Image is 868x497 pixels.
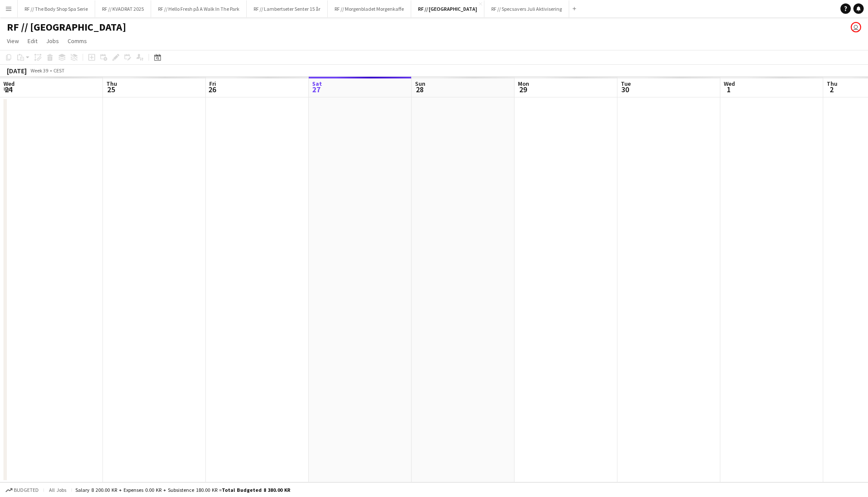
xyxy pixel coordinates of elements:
span: Sun [415,80,425,88]
span: Sat [312,80,322,88]
span: 1 [722,84,735,94]
h1: RF // [GEOGRAPHIC_DATA] [7,21,126,34]
button: RF // The Body Shop Spa Serie [18,0,95,17]
button: RF // KVADRAT 2025 [95,0,151,17]
span: Fri [209,80,216,88]
span: 28 [414,84,425,94]
button: RF // Lambertseter Senter 15 år [247,0,328,17]
span: Jobs [46,37,59,45]
span: View [7,37,19,45]
span: Wed [3,80,15,88]
span: Comms [68,37,87,45]
button: RF // Hello Fresh på A Walk In The Park [151,0,247,17]
button: RF // Morgenbladet Morgenkaffe [328,0,411,17]
a: Edit [24,35,41,47]
span: Thu [827,80,837,88]
button: RF // Specsavers Juli Aktivisering [484,0,569,17]
span: All jobs [47,487,68,493]
div: [DATE] [7,66,27,75]
a: Comms [64,35,90,47]
span: Budgeted [14,487,39,493]
span: Total Budgeted 8 380.00 KR [222,487,290,493]
span: 2 [825,84,837,94]
div: CEST [53,67,65,74]
span: Wed [724,80,735,88]
a: View [3,35,22,47]
span: Thu [106,80,117,88]
span: 29 [517,84,529,94]
span: 30 [620,84,631,94]
span: Week 39 [28,67,50,74]
span: Edit [28,37,37,45]
app-user-avatar: Marit Holvik [851,22,861,32]
span: Mon [518,80,529,88]
button: RF // [GEOGRAPHIC_DATA] [411,0,484,17]
button: Budgeted [4,485,40,495]
div: Salary 8 200.00 KR + Expenses 0.00 KR + Subsistence 180.00 KR = [75,487,290,493]
span: 26 [208,84,216,94]
span: 27 [311,84,322,94]
span: 24 [2,84,15,94]
a: Jobs [43,35,62,47]
span: Tue [621,80,631,88]
span: 25 [105,84,117,94]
